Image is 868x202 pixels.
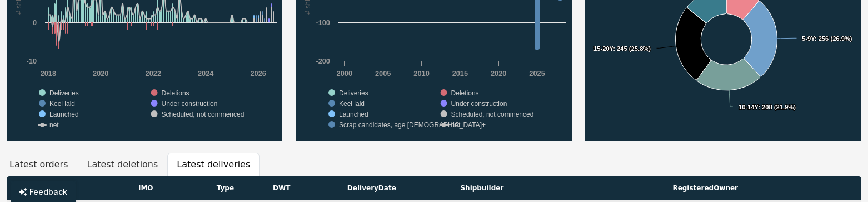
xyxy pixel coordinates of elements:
text: : 245 (25.8%) [593,45,651,52]
text: 2005 [375,69,391,78]
text: 2020 [93,69,108,78]
th: DeliveryDate [341,176,454,200]
button: Latest deliveries [167,153,260,176]
th: DWT [266,176,341,200]
text: net [49,121,59,129]
text: : 208 (21.9%) [739,104,796,110]
th: Shipbuilder [453,176,666,200]
text: -100 [316,18,330,27]
tspan: 10-14Y [739,104,759,110]
text: Under construction [451,100,507,108]
text: 2020 [491,69,506,78]
th: RegisteredOwner [666,176,861,200]
text: 2026 [250,69,266,78]
text: 2010 [413,69,429,78]
text: net [451,121,460,129]
text: : 256 (26.9%) [802,35,852,42]
text: Deliveries [49,89,79,97]
text: Scrap candidates, age [DEMOGRAPHIC_DATA]+ [339,121,486,129]
text: 2000 [336,69,352,78]
tspan: 5-9Y [802,35,815,42]
button: Latest deletions [78,153,168,176]
text: -200 [316,57,330,65]
text: Deletions [451,89,478,97]
text: Scheduled, not commenced [162,110,245,118]
text: Launched [339,110,368,118]
text: 0 [33,18,37,27]
text: 2025 [529,69,545,78]
th: Vesselname [7,176,132,200]
text: Keel laid [339,100,365,108]
text: Under construction [162,100,218,108]
text: -10 [27,57,37,65]
tspan: 15-20Y [593,45,614,52]
text: Launched [49,110,79,118]
text: Scheduled, not commenced [451,110,533,118]
text: Deletions [162,89,189,97]
text: 2018 [41,69,56,78]
text: Deliveries [339,89,368,97]
text: 2024 [198,69,214,78]
text: 2022 [146,69,161,78]
text: Keel laid [49,100,75,108]
text: 2015 [452,69,467,78]
th: Type [210,176,266,200]
th: IMO [132,176,210,200]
